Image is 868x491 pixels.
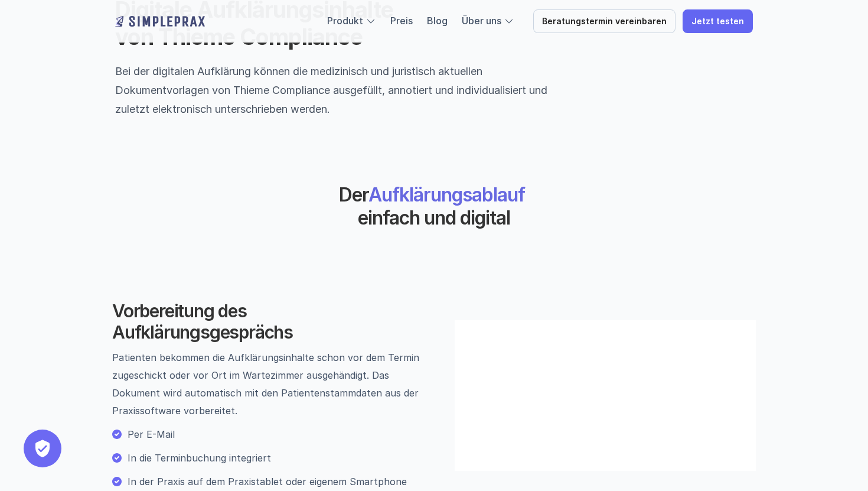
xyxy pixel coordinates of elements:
p: Beratungstermin vereinbaren [542,17,667,27]
p: Per E-Mail [128,425,431,443]
a: Blog [427,15,448,27]
span: Aufklärungsablauf [368,183,525,206]
p: Bei der digitalen Aufklärung können die medizinisch und juristisch aktuellen Dokumentvorlagen von... [115,62,562,119]
h3: Vorbereitung des Aufklärungsgesprächs [112,300,431,343]
p: In der Praxis auf dem Praxistablet oder eigenem Smartphone [128,473,431,490]
p: Patienten bekommen die Aufklärungsinhalte schon vor dem Termin zugeschickt oder vor Ort im Wartez... [112,349,431,420]
a: Produkt [327,15,363,27]
a: Jetzt testen [683,9,753,33]
p: In die Terminbuchung integriert [128,449,431,467]
a: Über uns [462,15,501,27]
a: Beratungstermin vereinbaren [533,9,676,33]
p: Jetzt testen [691,17,744,27]
h2: Der einfach und digital [242,184,626,229]
a: Preis [390,15,413,27]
